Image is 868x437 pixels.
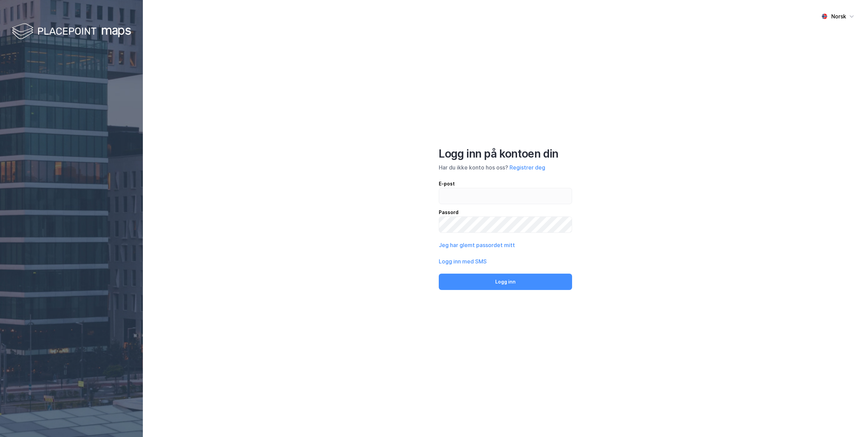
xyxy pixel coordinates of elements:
div: Passord [439,208,572,216]
div: E-post [439,180,572,188]
button: Registrer deg [510,163,545,172]
img: logo-white.f07954bde2210d2a523dddb988cd2aa7.svg [12,22,131,42]
div: Norsk [831,12,846,20]
button: Jeg har glemt passordet mitt [439,241,515,249]
div: Logg inn på kontoen din [439,147,572,161]
button: Logg inn med SMS [439,257,487,265]
div: Har du ikke konto hos oss? [439,163,572,172]
button: Logg inn [439,274,572,290]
